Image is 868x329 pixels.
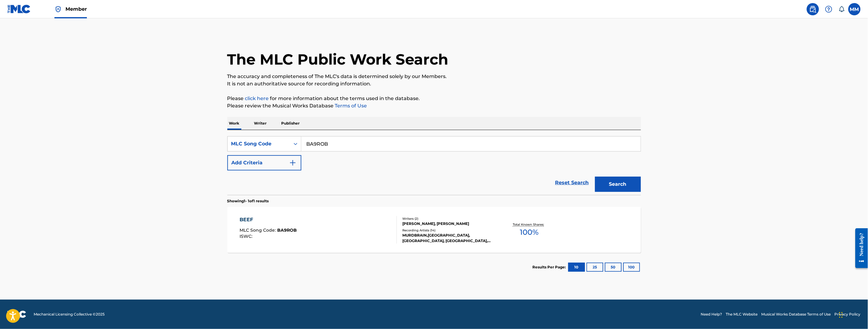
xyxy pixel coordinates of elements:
[837,300,868,329] iframe: Chat Widget
[240,216,297,223] div: BEEF
[403,216,495,221] div: Writers ( 2 )
[520,227,539,238] span: 100 %
[762,312,831,317] a: Musical Works Database Terms of Use
[587,263,603,272] button: 25
[54,6,62,13] img: Top Rightsholder
[552,176,592,189] a: Reset Search
[227,80,641,88] p: It is not an authoritative source for recording information.
[403,233,495,244] div: MURDBRAIN,[GEOGRAPHIC_DATA], [GEOGRAPHIC_DATA], [GEOGRAPHIC_DATA], [GEOGRAPHIC_DATA], [GEOGRAPHIC...
[835,312,861,317] a: Privacy Policy
[605,263,622,272] button: 50
[809,6,817,13] img: search
[227,50,449,69] h1: The MLC Public Work Search
[334,103,367,109] a: Terms of Use
[533,264,568,270] p: Results Per Page:
[7,311,26,318] img: logo
[65,6,87,13] span: Member
[726,312,758,317] a: The MLC Website
[227,155,301,170] button: Add Criteria
[403,228,495,233] div: Recording Artists ( 14 )
[839,6,845,12] div: Notifications
[277,227,297,233] span: BA9ROB
[231,140,286,148] div: MLC Song Code
[280,117,302,130] p: Publisher
[240,234,254,239] span: ISWC :
[227,73,641,80] p: The accuracy and completeness of The MLC's data is determined solely by our Members.
[825,6,833,13] img: help
[595,177,641,192] button: Search
[568,263,585,272] button: 10
[240,227,277,233] span: MLC Song Code :
[823,3,835,15] div: Help
[851,224,868,273] iframe: Resource Center
[701,312,722,317] a: Need Help?
[227,136,641,195] form: Search Form
[289,159,296,166] img: 9d2ae6d4665cec9f34b9.svg
[403,221,495,226] div: [PERSON_NAME], [PERSON_NAME]
[227,117,241,130] p: Work
[227,95,641,102] p: Please for more information about the terms used in the database.
[34,312,105,317] span: Mechanical Licensing Collective © 2025
[807,3,819,15] a: Public Search
[252,117,269,130] p: Writer
[623,263,640,272] button: 100
[7,5,31,13] img: MLC Logo
[245,95,269,101] a: click here
[227,207,641,253] a: BEEFMLC Song Code:BA9ROBISWC:Writers (2)[PERSON_NAME], [PERSON_NAME]Recording Artists (14)MURDBRA...
[848,3,861,15] div: User Menu
[513,222,546,227] p: Total Known Shares:
[227,198,269,204] p: Showing 1 - 1 of 1 results
[839,306,843,324] div: Drag
[227,102,641,110] p: Please review the Musical Works Database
